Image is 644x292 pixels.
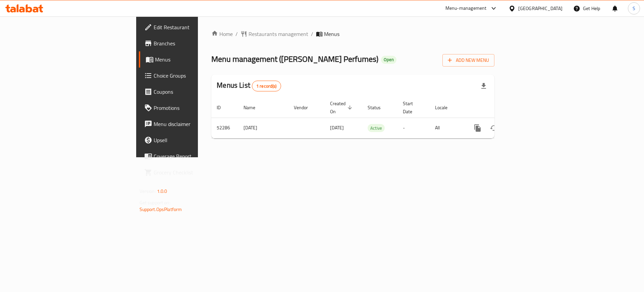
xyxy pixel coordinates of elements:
span: Add New Menu [448,56,489,65]
span: 1.0.0 [157,187,167,196]
div: Export file [476,78,492,94]
span: Get support on: [140,198,170,207]
div: Total records count [252,81,281,91]
a: Branches [139,35,244,51]
a: Menus [139,51,244,68]
a: Grocery Checklist [139,164,244,180]
td: All [430,118,464,138]
a: Promotions [139,100,244,116]
a: Upsell [139,132,244,148]
td: [DATE] [238,118,288,138]
span: S [633,5,635,12]
span: Start Date [403,99,422,116]
td: - [397,118,430,138]
li: / [311,30,313,38]
span: Menus [155,55,238,64]
span: Menus [324,30,339,38]
table: enhanced table [211,97,539,138]
span: 1 record(s) [252,83,281,89]
span: Open [381,57,396,62]
span: Version: [140,187,156,196]
nav: breadcrumb [211,30,494,38]
div: Active [368,124,385,132]
span: Vendor [294,103,317,112]
a: Choice Groups [139,68,244,84]
button: more [470,120,486,136]
a: Menu disclaimer [139,116,244,132]
span: Upsell [154,136,238,144]
a: Edit Restaurant [139,19,244,35]
th: Actions [464,97,539,118]
button: Change Status [486,120,502,136]
div: Open [381,56,396,64]
span: Coupons [154,88,238,96]
span: Active [368,124,385,132]
span: Name [244,103,264,112]
h2: Menus List [217,80,281,91]
span: [DATE] [330,123,344,132]
a: Coupons [139,84,244,100]
span: Locale [435,103,456,112]
span: Created On [330,99,354,116]
span: Branches [154,39,238,47]
div: Menu-management [445,4,487,12]
span: Menu disclaimer [154,120,238,128]
div: [GEOGRAPHIC_DATA] [518,5,562,12]
button: Add New Menu [442,54,494,67]
span: Edit Restaurant [154,23,238,31]
a: Coverage Report [139,148,244,164]
span: Menu management ( [PERSON_NAME] Perfumes ) [211,51,378,67]
span: Restaurants management [249,30,308,38]
span: ID [217,103,229,112]
span: Grocery Checklist [154,168,238,176]
span: Promotions [154,104,238,112]
span: Status [368,103,389,112]
a: Restaurants management [240,30,308,38]
a: Support.OpsPlatform [140,205,182,214]
span: Coverage Report [154,152,238,160]
span: Choice Groups [154,72,238,80]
